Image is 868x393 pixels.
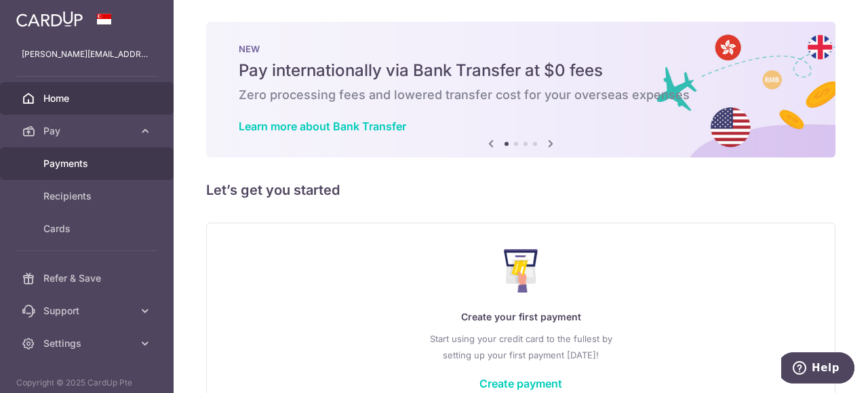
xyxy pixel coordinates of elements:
[22,48,152,61] p: [PERSON_NAME][EMAIL_ADDRESS][DOMAIN_NAME]
[43,124,133,138] span: Pay
[31,10,58,22] span: Help
[43,337,133,350] span: Settings
[239,119,406,133] a: Learn more about Bank Transfer
[239,43,803,54] p: NEW
[479,377,562,390] a: Create payment
[43,222,133,236] span: Cards
[206,22,835,157] img: Bank transfer banner
[504,249,538,293] img: Make Payment
[43,157,133,170] span: Payments
[239,87,803,103] h6: Zero processing fees and lowered transfer cost for your overseas expenses
[239,60,803,81] h5: Pay internationally via Bank Transfer at $0 fees
[781,352,854,386] iframe: Opens a widget where you can find more information
[16,11,83,27] img: CardUp
[234,331,808,363] p: Start using your credit card to the fullest by setting up your first payment [DATE]!
[43,92,133,105] span: Home
[43,272,133,285] span: Refer & Save
[43,304,133,318] span: Support
[234,309,808,325] p: Create your first payment
[43,189,133,203] span: Recipients
[206,179,835,201] h5: Let’s get you started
